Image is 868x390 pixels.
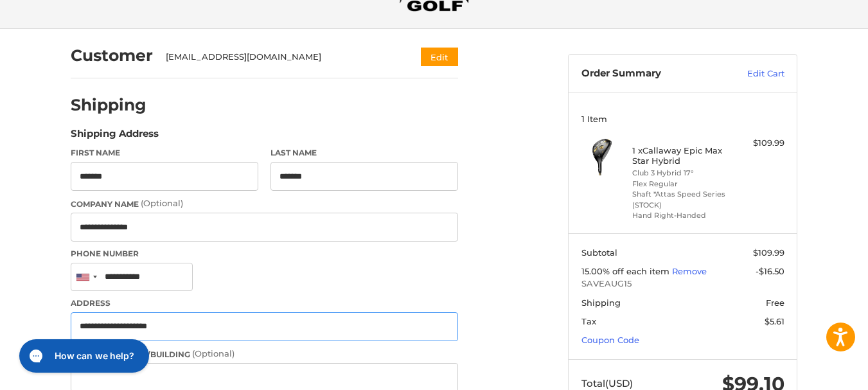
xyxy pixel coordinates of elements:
h4: 1 x Callaway Epic Max Star Hybrid [632,145,731,166]
li: Shaft *Attas Speed Series (STOCK) [632,189,731,210]
li: Club 3 Hybrid 17° [632,168,731,179]
h2: Customer [71,46,153,66]
button: Edit [421,48,458,66]
span: Tax [581,316,596,326]
a: Coupon Code [581,335,639,345]
li: Flex Regular [632,179,731,190]
span: $109.99 [753,247,784,258]
small: (Optional) [192,348,235,359]
h3: Order Summary [581,67,720,80]
a: Edit Cart [720,67,784,80]
span: Free [766,297,784,308]
label: Address [71,297,458,309]
span: -$16.50 [756,266,784,276]
div: [EMAIL_ADDRESS][DOMAIN_NAME] [166,51,396,64]
label: First Name [71,147,258,159]
span: Shipping [581,297,621,308]
span: $5.61 [765,316,784,326]
span: SAVEAUG15 [581,278,784,290]
small: (Optional) [141,198,183,208]
div: $109.99 [734,137,784,150]
li: Hand Right-Handed [632,210,731,221]
span: Subtotal [581,247,617,258]
h2: Shipping [71,95,146,115]
iframe: Gorgias live chat messenger [13,335,153,377]
h3: 1 Item [581,114,784,124]
label: Phone Number [71,248,458,260]
a: Remove [672,266,707,276]
label: Company Name [71,197,458,210]
div: United States: +1 [71,263,101,291]
span: Total (USD) [581,377,633,389]
label: Apartment/Suite/Building [71,348,458,360]
span: 15.00% off each item [581,266,672,276]
legend: Shipping Address [71,127,159,147]
label: Last Name [270,147,458,159]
